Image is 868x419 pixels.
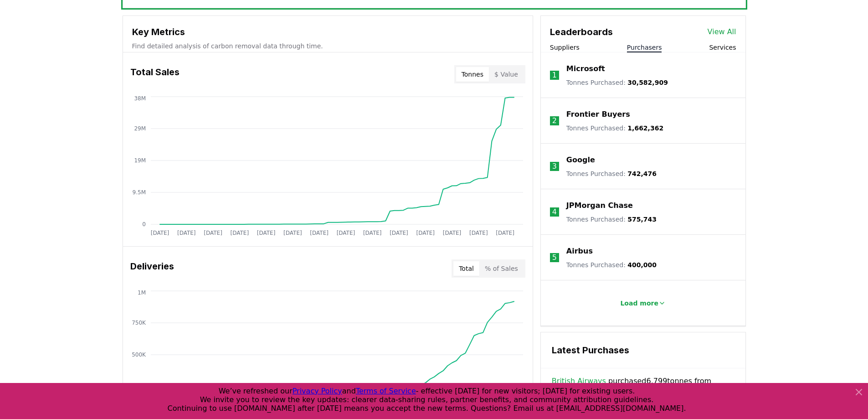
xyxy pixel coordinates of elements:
[257,230,275,236] tspan: [DATE]
[550,25,613,39] h3: Leaderboards
[613,294,673,312] button: Load more
[132,352,146,358] tspan: 500K
[138,290,146,296] tspan: 1M
[310,230,329,236] tspan: [DATE]
[708,26,736,37] a: View All
[552,376,606,387] a: British Airways
[566,124,663,133] p: Tonnes Purchased :
[469,230,488,236] tspan: [DATE]
[130,259,174,278] h3: Deliveries
[479,261,524,276] button: % of Sales
[489,67,524,82] button: $ Value
[566,200,633,211] a: JPMorgan Chase
[552,161,557,172] p: 3
[627,216,657,223] span: 575,743
[627,124,663,132] span: 1,662,362
[132,320,146,326] tspan: 750K
[132,189,145,196] tspan: 9.5M
[177,230,195,236] tspan: [DATE]
[566,78,668,87] p: Tonnes Purchased :
[230,230,249,236] tspan: [DATE]
[627,170,657,177] span: 742,476
[132,25,524,39] h3: Key Metrics
[132,41,524,51] p: Find detailed analysis of carbon removal data through time.
[566,260,657,269] p: Tonnes Purchased :
[552,70,557,81] p: 1
[566,246,593,257] a: Airbus
[552,115,557,126] p: 2
[336,230,355,236] tspan: [DATE]
[552,343,734,357] h3: Latest Purchases
[566,109,630,120] a: Frontier Buyers
[496,230,514,236] tspan: [DATE]
[566,169,657,178] p: Tonnes Purchased :
[150,230,169,236] tspan: [DATE]
[550,43,580,52] button: Suppliers
[363,230,381,236] tspan: [DATE]
[566,155,595,166] a: Google
[142,221,146,228] tspan: 0
[552,207,557,217] p: 4
[283,230,302,236] tspan: [DATE]
[416,230,435,236] tspan: [DATE]
[453,261,479,276] button: Total
[130,65,180,83] h3: Total Sales
[552,376,734,398] span: purchased 6,799 tonnes from
[709,43,736,52] button: Services
[627,79,668,86] span: 30,582,909
[627,43,662,52] button: Purchasers
[552,252,557,263] p: 5
[134,125,146,132] tspan: 29M
[204,230,222,236] tspan: [DATE]
[390,230,408,236] tspan: [DATE]
[627,261,657,269] span: 400,000
[456,67,489,82] button: Tonnes
[566,63,605,74] a: Microsoft
[134,95,146,102] tspan: 38M
[566,215,657,224] p: Tonnes Purchased :
[134,157,146,164] tspan: 19M
[442,230,461,236] tspan: [DATE]
[620,299,658,308] p: Load more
